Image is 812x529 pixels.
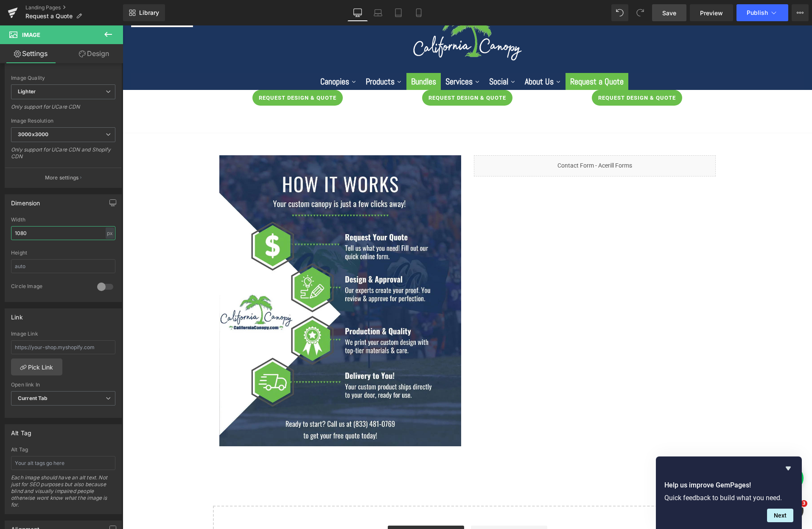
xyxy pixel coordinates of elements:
span: REQUEST DESIGN & QUOTE [306,70,384,75]
a: REQUEST DESIGN & QUOTE [300,64,390,80]
button: More settings [5,168,121,188]
span: Library [139,9,159,17]
a: REQUEST DESIGN & QUOTE [469,64,560,80]
a: New Library [123,4,165,21]
a: Pick Link [11,358,62,375]
a: Request a Quote [443,48,506,64]
span: Services [323,50,350,62]
span: About Us [402,50,431,62]
div: Link [11,309,23,321]
span: REQUEST DESIGN & QUOTE [476,70,553,75]
span: Request a Quote [25,13,73,20]
button: Hide survey [783,463,793,473]
div: Open link In [11,382,115,388]
div: Alt Tag [11,447,115,453]
span: Products [243,50,272,62]
a: Explore Blocks [265,500,342,517]
a: Laptop [368,4,388,21]
div: Width [11,217,115,223]
span: Bundles [288,50,314,62]
span: Social [367,50,386,62]
span: 3 [801,500,807,507]
span: Publish [747,9,768,16]
button: Redo [632,4,649,21]
a: Social [362,48,398,64]
a: Preview [690,4,733,21]
h2: Help us improve GemPages! [664,480,793,490]
div: Help us improve GemPages! [664,463,793,522]
iframe: To enrich screen reader interactions, please activate Accessibility in Grammarly extension settings [123,25,812,529]
b: Lighter [18,88,36,95]
span: Request a Quote [448,50,501,62]
span: Preview [700,8,723,17]
div: px [106,227,114,239]
div: Image Quality [11,75,115,81]
span: Canopies [198,50,227,62]
a: Desktop [347,4,368,21]
a: Mobile [409,4,429,21]
a: Design [63,44,125,63]
a: Products [238,48,284,64]
span: Save [662,8,676,17]
b: Current Tab [18,395,48,401]
button: Undo [611,4,628,21]
input: auto [11,259,115,273]
div: Image Link [11,331,115,337]
div: Circle Image [11,283,89,292]
b: 3000x3000 [18,131,48,137]
button: Publish [736,4,788,21]
span: REQUEST DESIGN & QUOTE [136,70,214,75]
button: More [792,4,809,21]
a: Landing Pages [25,4,123,11]
button: Next question [767,509,793,522]
div: Only support for UCare CDN and Shopify CDN [11,146,115,165]
span: Image [22,31,40,38]
a: Add Single Section [348,500,425,517]
p: Quick feedback to build what you need. [664,494,793,502]
div: Dimension [11,195,40,207]
a: Tablet [388,4,409,21]
a: About Us [398,48,443,64]
div: Only support for UCare CDN [11,104,115,116]
div: Each image should have an alt text. Not just for SEO purposes but also because blind and visually... [11,474,115,514]
p: More settings [45,174,79,182]
div: Height [11,250,115,256]
div: Image Resolution [11,118,115,124]
a: Canopies [193,48,238,64]
input: Your alt tags go here [11,456,115,470]
a: REQUEST DESIGN & QUOTE [130,64,220,80]
div: Alt Tag [11,425,31,437]
input: auto [11,226,115,240]
a: Bundles [284,48,318,64]
input: https://your-shop.myshopify.com [11,340,115,354]
a: Services [318,48,362,64]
